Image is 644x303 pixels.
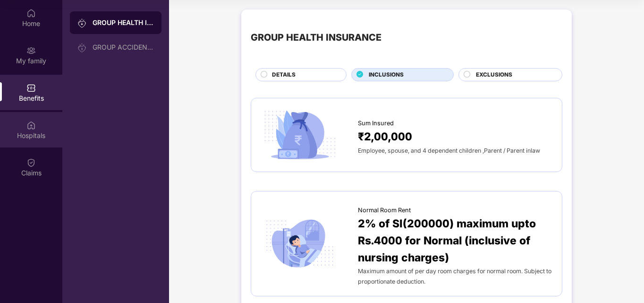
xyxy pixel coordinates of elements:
img: svg+xml;base64,PHN2ZyB3aWR0aD0iMjAiIGhlaWdodD0iMjAiIHZpZXdCb3g9IjAgMCAyMCAyMCIgZmlsbD0ibm9uZSIgeG... [26,46,36,55]
div: GROUP ACCIDENTAL INSURANCE [93,43,154,51]
span: Maximum amount of per day room charges for normal room. Subject to proportionate deduction. [358,268,551,285]
span: Employee, spouse, and 4 dependent children ,Parent / Parent inlaw [358,147,540,154]
span: INCLUSIONS [369,70,404,79]
img: icon [261,108,339,162]
img: svg+xml;base64,PHN2ZyB3aWR0aD0iMjAiIGhlaWdodD0iMjAiIHZpZXdCb3g9IjAgMCAyMCAyMCIgZmlsbD0ibm9uZSIgeG... [77,18,87,28]
span: EXCLUSIONS [476,70,512,79]
span: Sum Insured [358,119,394,128]
img: svg+xml;base64,PHN2ZyBpZD0iSG9zcGl0YWxzIiB4bWxucz0iaHR0cDovL3d3dy53My5vcmcvMjAwMC9zdmciIHdpZHRoPS... [26,121,36,130]
div: GROUP HEALTH INSURANCE [251,30,381,45]
img: svg+xml;base64,PHN2ZyBpZD0iQ2xhaW0iIHhtbG5zPSJodHRwOi8vd3d3LnczLm9yZy8yMDAwL3N2ZyIgd2lkdGg9IjIwIi... [26,158,36,167]
span: DETAILS [272,70,296,79]
span: Normal Room Rent [358,206,411,215]
img: icon [261,216,339,271]
span: ₹2,00,000 [358,128,412,145]
span: 2% of SI(200000) maximum upto Rs.4000 for Normal (inclusive of nursing charges) [358,215,552,266]
img: svg+xml;base64,PHN2ZyB3aWR0aD0iMjAiIGhlaWdodD0iMjAiIHZpZXdCb3g9IjAgMCAyMCAyMCIgZmlsbD0ibm9uZSIgeG... [77,43,87,52]
img: svg+xml;base64,PHN2ZyBpZD0iSG9tZSIgeG1sbnM9Imh0dHA6Ly93d3cudzMub3JnLzIwMDAvc3ZnIiB3aWR0aD0iMjAiIG... [26,9,36,18]
div: GROUP HEALTH INSURANCE [93,18,154,27]
img: svg+xml;base64,PHN2ZyBpZD0iQmVuZWZpdHMiIHhtbG5zPSJodHRwOi8vd3d3LnczLm9yZy8yMDAwL3N2ZyIgd2lkdGg9Ij... [26,83,36,93]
